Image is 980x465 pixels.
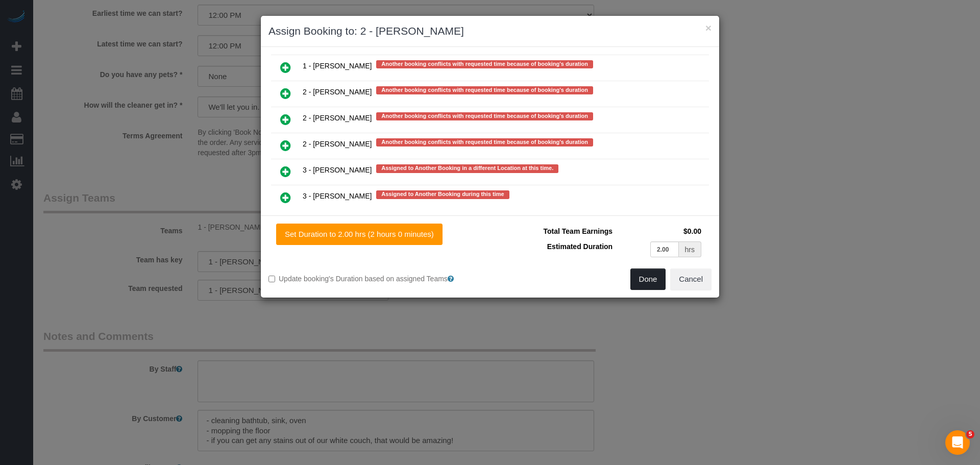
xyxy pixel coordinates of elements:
[268,23,712,39] h3: Assign Booking to: 2 - [PERSON_NAME]
[376,164,558,173] span: Assigned to Another Booking in a different Location at this time.
[376,138,593,146] span: Another booking conflicts with requested time because of booking's duration
[945,430,970,455] iframe: Intercom live chat
[966,430,974,438] span: 5
[376,86,593,94] span: Another booking conflicts with requested time because of booking's duration
[376,112,593,120] span: Another booking conflicts with requested time because of booking's duration
[615,224,704,239] td: $0.00
[268,276,275,282] input: Update booking's Duration based on assigned Teams
[679,241,701,257] div: hrs
[376,60,593,68] span: Another booking conflicts with requested time because of booking's duration
[303,192,372,201] span: 3 - [PERSON_NAME]
[630,268,666,290] button: Done
[705,22,712,33] button: ×
[276,224,443,245] button: Set Duration to 2.00 hrs (2 hours 0 minutes)
[268,274,482,284] label: Update booking's Duration based on assigned Teams
[303,62,372,70] span: 1 - [PERSON_NAME]
[303,166,372,175] span: 3 - [PERSON_NAME]
[303,140,372,148] span: 2 - [PERSON_NAME]
[547,242,612,251] span: Estimated Duration
[376,190,509,199] span: Assigned to Another Booking during this time
[303,88,372,96] span: 2 - [PERSON_NAME]
[498,224,615,239] td: Total Team Earnings
[670,268,712,290] button: Cancel
[303,114,372,122] span: 2 - [PERSON_NAME]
